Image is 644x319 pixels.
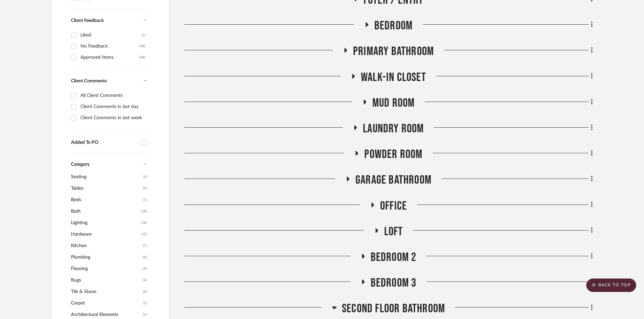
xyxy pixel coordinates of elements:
span: Primary Bathroom [353,44,434,59]
span: Walk-In Closet [361,70,426,85]
span: (4) [143,263,147,274]
span: Garage Bathroom [355,173,431,187]
span: (3) [143,171,147,182]
span: Bedroom [374,19,413,33]
span: Tile & Stone [71,286,141,297]
span: Rugs [71,274,141,286]
span: Bedroom 2 [371,250,417,265]
span: Bath [71,206,139,217]
span: (6) [143,252,147,263]
span: Hardware [71,229,139,240]
span: Lighting [71,217,139,229]
div: (28) [139,52,145,63]
div: Client Comments in last day [80,101,145,112]
span: (4) [143,275,147,286]
span: Client Comments [71,79,107,83]
span: Client Feedback [71,18,104,23]
span: Carpet [71,297,141,309]
span: LOFT [384,224,403,239]
div: Client Comments in last week [80,112,145,123]
span: (18) [141,206,147,217]
div: Approved Items [80,52,139,63]
div: (1) [141,30,145,41]
span: Laundry Room [363,122,424,136]
div: (98) [139,41,145,52]
div: Liked [80,30,141,41]
span: (1) [143,194,147,205]
span: (4) [143,286,147,297]
span: (7) [143,240,147,251]
span: Kitchen [71,240,141,251]
span: Powder Room [364,147,422,162]
span: Seating [71,171,141,183]
scroll-to-top-button: BACK TO TOP [586,278,636,292]
span: Plumbing [71,251,141,263]
span: Category [71,162,90,167]
div: All Client Comments [80,90,145,101]
span: (3) [143,183,147,194]
div: Added To PO [71,140,138,145]
span: (2) [143,298,147,309]
span: Mud Room [372,96,415,110]
span: Second Floor Bathroom [342,301,445,316]
span: Office [380,199,407,213]
span: (18) [141,217,147,228]
span: Beds [71,194,141,206]
span: Bedroom 3 [371,276,417,290]
div: No Feedback [80,41,139,52]
span: Flooring [71,263,141,274]
span: (12) [141,229,147,240]
span: Tables [71,183,141,194]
